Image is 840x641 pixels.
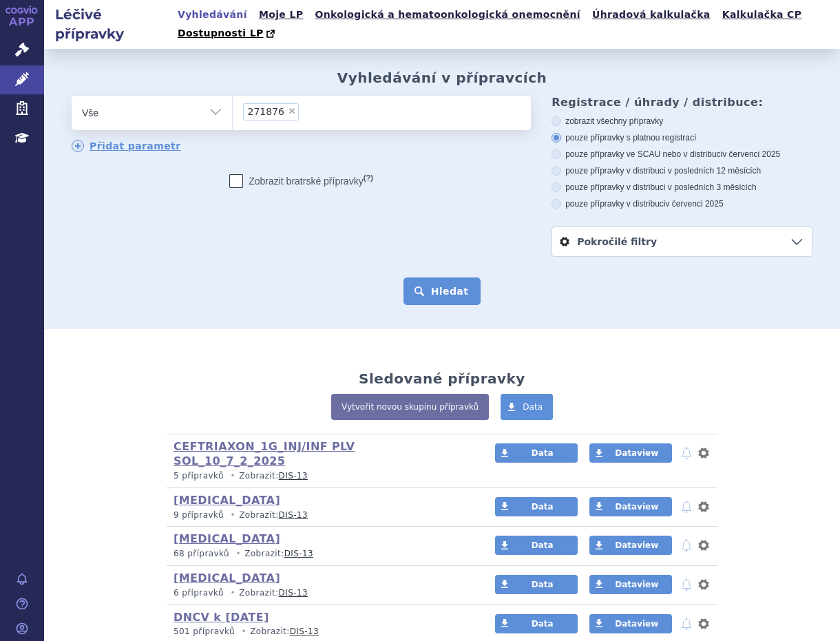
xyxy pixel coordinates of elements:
[178,28,264,39] span: Dostupnosti LP
[615,540,658,550] span: Dataview
[589,614,672,633] a: Dataview
[697,498,711,515] button: nastavení
[532,540,554,550] span: Data
[174,627,235,636] span: 501 přípravků
[279,471,308,481] a: DIS-13
[495,575,578,594] a: Data
[680,576,693,593] button: notifikace
[174,588,224,598] span: 6 přípravků
[284,549,313,558] a: DIS-13
[501,394,553,420] a: Data
[290,627,319,636] a: DIS-13
[615,502,658,512] span: Dataview
[680,537,693,554] button: notifikace
[718,6,806,24] a: Kalkulačka CP
[229,174,373,188] label: Zobrazit bratrské přípravky
[227,587,239,599] i: •
[697,616,711,632] button: nastavení
[232,548,244,560] i: •
[255,6,307,24] a: Moje LP
[279,588,308,598] a: DIS-13
[532,502,554,512] span: Data
[337,70,547,86] h2: Vyhledávání v přípravcích
[174,509,469,521] p: Zobrazit:
[552,165,812,176] label: pouze přípravky v distribuci v posledních 12 měsících
[174,24,282,43] a: Dostupnosti LP
[174,494,280,507] a: [MEDICAL_DATA]
[174,532,280,545] a: [MEDICAL_DATA]
[72,140,181,152] a: Přidat parametr
[589,536,672,555] a: Dataview
[552,198,812,209] label: pouze přípravky v distribuci
[174,611,269,624] a: DNCV k [DATE]
[495,497,578,516] a: Data
[697,576,711,593] button: nastavení
[247,107,284,116] span: 271876
[303,103,354,120] input: 271876
[227,509,239,521] i: •
[238,626,250,638] i: •
[44,5,174,43] h2: Léčivé přípravky
[680,616,693,632] button: notifikace
[495,443,578,463] a: Data
[174,587,469,599] p: Zobrazit:
[589,497,672,516] a: Dataview
[552,182,812,193] label: pouze přípravky v distribuci v posledních 3 měsících
[359,370,525,387] h2: Sledované přípravky
[174,6,251,24] a: Vyhledávání
[174,549,229,558] span: 68 přípravků
[174,548,469,560] p: Zobrazit:
[311,6,585,24] a: Onkologická a hematoonkologická onemocnění
[697,445,711,461] button: nastavení
[174,510,224,520] span: 9 přípravků
[615,448,658,458] span: Dataview
[532,619,554,629] span: Data
[279,510,308,520] a: DIS-13
[552,149,812,160] label: pouze přípravky ve SCAU nebo v distribuci
[174,440,355,467] a: CEFTRIAXON_1G_INJ/INF PLV SOL_10_7_2_2025
[680,498,693,515] button: notifikace
[552,132,812,143] label: pouze přípravky s platnou registrací
[495,536,578,555] a: Data
[532,448,554,458] span: Data
[589,575,672,594] a: Dataview
[588,6,715,24] a: Úhradová kalkulačka
[666,199,724,209] span: v červenci 2025
[174,470,469,482] p: Zobrazit:
[680,445,693,461] button: notifikace
[532,580,554,589] span: Data
[174,626,469,638] p: Zobrazit:
[615,619,658,629] span: Dataview
[615,580,658,589] span: Dataview
[552,227,812,256] a: Pokročilé filtry
[722,149,780,159] span: v červenci 2025
[331,394,489,420] a: Vytvořit novou skupinu přípravků
[495,614,578,633] a: Data
[523,402,543,412] span: Data
[552,96,812,109] h3: Registrace / úhrady / distribuce:
[364,174,373,182] abbr: (?)
[697,537,711,554] button: nastavení
[227,470,239,482] i: •
[552,116,812,127] label: zobrazit všechny přípravky
[403,277,481,305] button: Hledat
[174,471,224,481] span: 5 přípravků
[174,571,280,585] a: [MEDICAL_DATA]
[288,107,296,115] span: ×
[589,443,672,463] a: Dataview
